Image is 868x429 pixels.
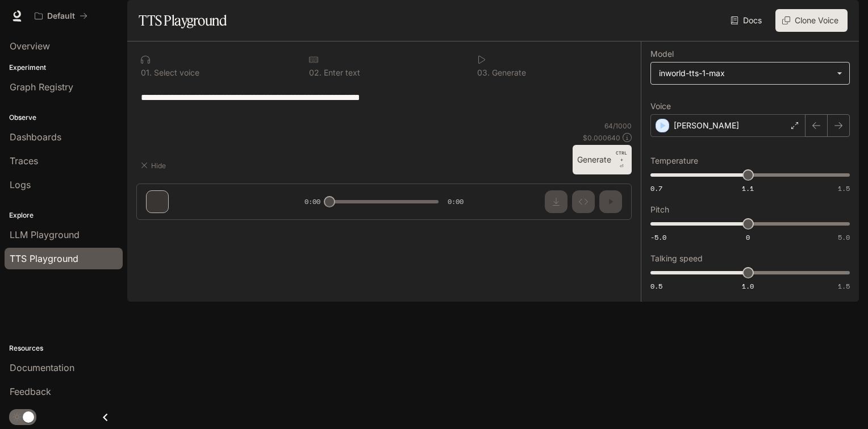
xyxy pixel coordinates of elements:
[152,69,199,77] p: Select voice
[775,9,848,32] button: Clone Voice
[583,133,620,143] p: $ 0.000640
[141,69,152,77] p: 0 1 .
[573,145,632,174] button: GenerateCTRL +⏎
[838,232,850,242] span: 5.0
[650,157,698,165] p: Temperature
[139,9,227,32] h1: TTS Playground
[651,63,849,84] div: inworld-tts-1-max
[674,120,739,131] p: [PERSON_NAME]
[650,232,666,242] span: -5.0
[650,50,674,58] p: Model
[742,184,754,193] span: 1.1
[490,69,526,77] p: Generate
[650,102,671,110] p: Voice
[309,69,322,77] p: 0 2 .
[838,281,850,291] span: 1.5
[30,5,93,27] button: All workspaces
[136,156,173,174] button: Hide
[650,184,662,193] span: 0.7
[742,281,754,291] span: 1.0
[659,68,831,79] div: inworld-tts-1-max
[616,149,627,170] p: ⏎
[47,11,75,21] p: Default
[322,69,360,77] p: Enter text
[746,232,750,242] span: 0
[650,281,662,291] span: 0.5
[650,206,669,214] p: Pitch
[650,255,703,263] p: Talking speed
[477,69,490,77] p: 0 3 .
[616,149,627,163] p: CTRL +
[604,121,632,131] p: 64 / 1000
[838,184,850,193] span: 1.5
[728,9,766,32] a: Docs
